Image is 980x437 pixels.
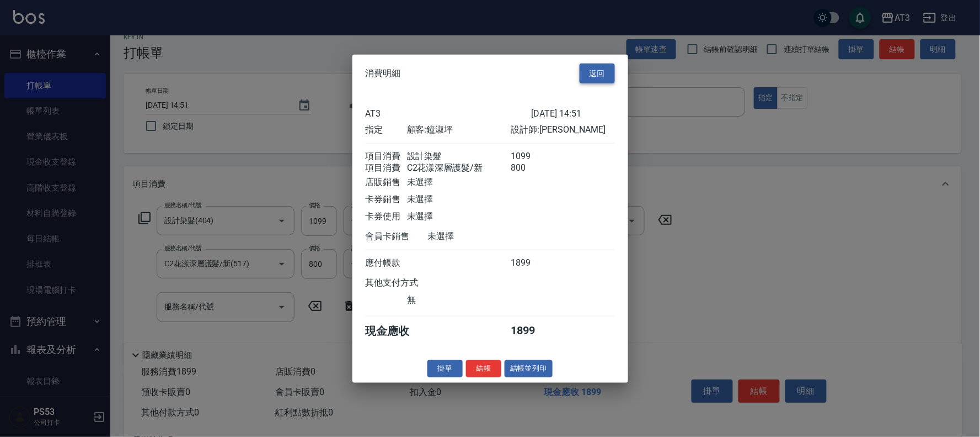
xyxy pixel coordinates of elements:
[428,231,532,243] div: 未選擇
[366,151,407,162] div: 項目消費
[366,162,407,174] div: 項目消費
[407,294,511,306] div: 無
[366,277,449,289] div: 其他支付方式
[511,324,552,339] div: 1899
[407,151,511,162] div: 設計染髮
[580,63,615,83] button: 返回
[407,194,511,206] div: 未選擇
[366,211,407,223] div: 卡券使用
[466,360,501,377] button: 結帳
[366,194,407,206] div: 卡券銷售
[366,177,407,188] div: 店販銷售
[511,257,552,269] div: 1899
[366,68,401,79] span: 消費明細
[366,231,428,243] div: 會員卡銷售
[366,124,407,136] div: 指定
[505,360,553,377] button: 結帳並列印
[407,162,511,174] div: C2花漾深層護髮/新
[407,177,511,188] div: 未選擇
[366,324,428,339] div: 現金應收
[511,124,614,136] div: 設計師: [PERSON_NAME]
[511,162,552,174] div: 800
[532,108,615,119] div: [DATE] 14:51
[366,108,532,119] div: AT3
[427,360,463,377] button: 掛單
[407,124,511,136] div: 顧客: 鐘淑坪
[366,257,407,269] div: 應付帳款
[511,151,552,162] div: 1099
[407,211,511,223] div: 未選擇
